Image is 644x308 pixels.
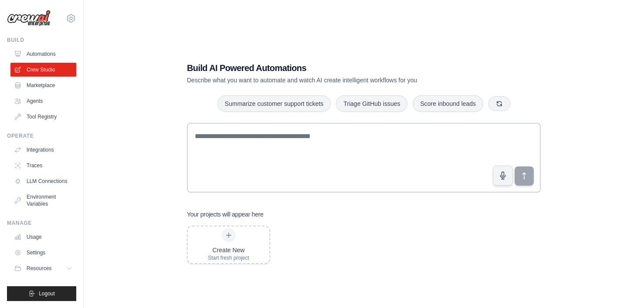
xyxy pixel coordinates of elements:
a: Integrations [10,143,76,157]
h1: Build AI Powered Automations [187,62,480,74]
a: LLM Connections [10,174,76,188]
button: Triage GitHub issues [336,95,407,112]
a: Crew Studio [10,63,76,77]
div: Start fresh project [208,254,249,261]
h3: Your projects will appear here [187,210,264,219]
button: Click to speak your automation idea [493,166,513,186]
a: Environment Variables [10,190,76,211]
a: Settings [10,246,76,260]
button: Get new suggestions [488,96,510,111]
p: Describe what you want to automate and watch AI create intelligent workflows for you [187,76,480,85]
a: Automations [10,47,76,61]
a: Tool Registry [10,110,76,124]
img: Logo [7,10,51,27]
button: Score inbound leads [413,95,483,112]
a: Agents [10,94,76,108]
span: Resources [27,265,51,272]
div: Create New [208,246,249,254]
a: Usage [10,230,76,244]
a: Traces [10,159,76,173]
span: Logout [39,290,55,297]
button: Resources [10,261,76,275]
button: Summarize customer support tickets [217,95,331,112]
a: Marketplace [10,78,76,92]
button: Logout [7,286,76,301]
div: Build [7,37,76,44]
div: Manage [7,220,76,227]
div: Operate [7,132,76,139]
